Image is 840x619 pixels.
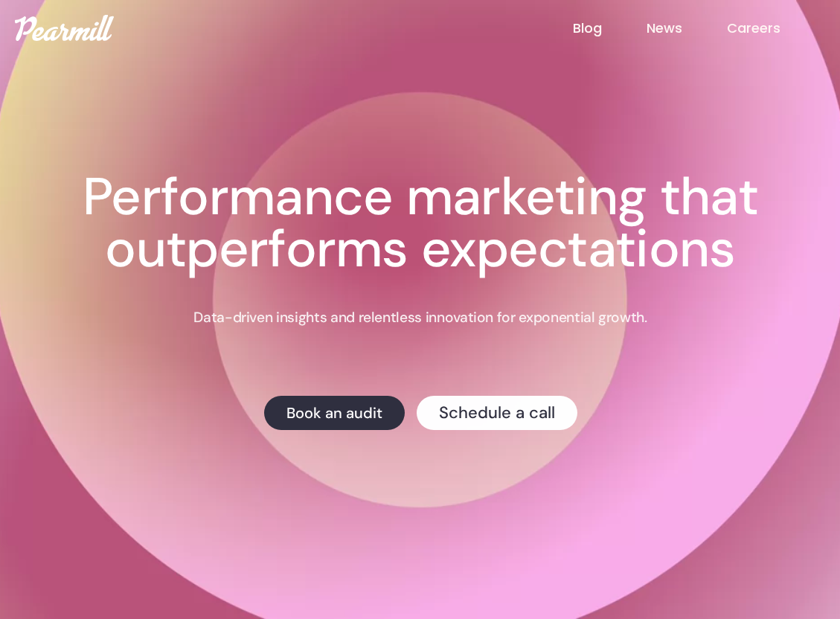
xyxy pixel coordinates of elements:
[36,171,805,275] h1: Performance marketing that outperforms expectations
[573,19,647,38] a: Blog
[727,19,825,38] a: Careers
[263,395,404,429] a: Book an audit
[416,395,577,429] a: Schedule a call
[647,19,727,38] a: News
[193,308,647,327] p: Data-driven insights and relentless innovation for exponential growth.
[15,15,114,41] img: Pearmill logo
